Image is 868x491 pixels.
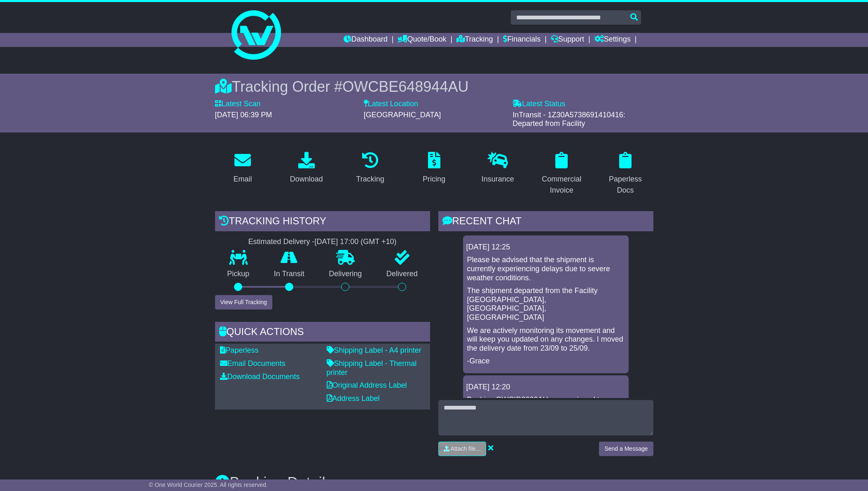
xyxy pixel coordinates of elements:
[215,211,430,233] div: Tracking history
[215,295,272,309] button: View Full Tracking
[356,174,384,185] div: Tracking
[215,270,262,279] p: Pickup
[603,174,648,196] div: Paperless Docs
[228,149,257,188] a: Email
[262,270,317,279] p: In Transit
[220,346,259,354] a: Paperless
[398,33,446,47] a: Quote/Book
[215,237,430,247] div: Estimated Delivery -
[285,149,328,188] a: Download
[467,286,625,322] p: The shipment departed from the Facility [GEOGRAPHIC_DATA], [GEOGRAPHIC_DATA], [GEOGRAPHIC_DATA]
[327,359,417,377] a: Shipping Label - Thermal printer
[482,174,514,185] div: Insurance
[220,359,285,368] a: Email Documents
[503,33,540,47] a: Financials
[466,383,625,392] div: [DATE] 12:20
[220,372,300,381] a: Download Documents
[466,243,625,252] div: [DATE] 12:25
[467,326,625,353] p: We are actively monitoring its movement and will keep you updated on any changes. I moved the del...
[417,149,451,188] a: Pricing
[438,211,653,233] div: RECENT CHAT
[594,33,631,47] a: Settings
[467,396,625,413] p: Booking OWCID3000AU was assigned to Team2.
[215,475,653,491] h3: Booking Details
[215,111,272,119] span: [DATE] 06:39 PM
[149,482,268,488] span: © One World Courier 2025. All rights reserved.
[456,33,493,47] a: Tracking
[215,100,261,109] label: Latest Scan
[351,149,389,188] a: Tracking
[512,100,565,109] label: Latest Status
[467,256,625,282] p: Please be advised that the shipment is currently experiencing delays due to severe weather condit...
[423,174,445,185] div: Pricing
[215,322,430,344] div: Quick Actions
[215,78,653,95] div: Tracking Order #
[476,149,519,188] a: Insurance
[374,270,430,279] p: Delivered
[327,394,380,403] a: Address Label
[233,174,252,185] div: Email
[327,381,407,389] a: Original Address Label
[599,442,653,456] button: Send a Message
[344,33,388,47] a: Dashboard
[598,149,653,199] a: Paperless Docs
[364,100,418,109] label: Latest Location
[364,111,441,119] span: [GEOGRAPHIC_DATA]
[467,357,625,366] p: -Grace
[342,78,468,95] span: OWCBE648944AU
[327,346,421,354] a: Shipping Label - A4 printer
[539,174,584,196] div: Commercial Invoice
[290,174,323,185] div: Download
[315,237,397,247] div: [DATE] 17:00 (GMT +10)
[534,149,590,199] a: Commercial Invoice
[317,270,374,279] p: Delivering
[512,111,625,128] span: InTransit - 1Z30A5738691410416: Departed from Facility
[551,33,584,47] a: Support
